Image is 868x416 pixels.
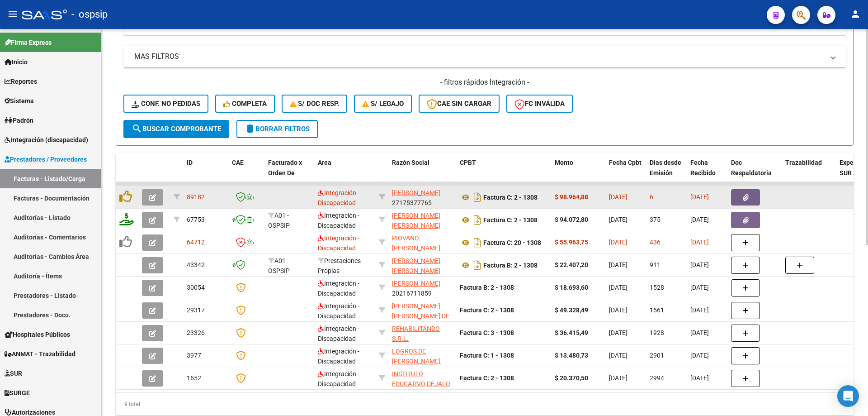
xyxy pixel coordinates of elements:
span: 30054 [187,284,205,291]
span: Completa [223,100,267,108]
strong: Factura C: 20 - 1308 [483,239,541,246]
span: 3977 [187,352,201,359]
i: Descargar documento [472,213,483,227]
span: 436 [650,239,660,246]
span: 1928 [650,329,664,336]
span: [DATE] [609,261,627,268]
strong: Factura C: 2 - 1308 [460,374,514,382]
span: [DATE] [690,193,709,201]
i: Descargar documento [472,258,483,273]
span: [PERSON_NAME] [392,189,440,196]
span: 64712 [187,239,205,246]
span: [PERSON_NAME] [PERSON_NAME] DE [GEOGRAPHIC_DATA] [392,302,453,330]
span: Fecha Recibido [690,159,716,177]
span: [DATE] [690,306,709,314]
span: CAE [232,159,244,166]
span: Fecha Cpbt [609,159,642,166]
span: CAE SIN CARGAR [427,100,491,108]
span: Integración - Discapacidad [318,325,359,343]
span: Doc Respaldatoria [731,159,772,177]
span: [DATE] [609,216,627,223]
strong: Factura C: 2 - 1308 [483,194,538,201]
div: 20216711859 [392,278,453,297]
button: FC Inválida [506,95,573,113]
span: [DATE] [609,306,627,314]
div: 30710425546 [392,346,453,365]
datatable-header-cell: Días desde Emisión [646,153,687,193]
div: Open Intercom Messenger [837,385,859,407]
strong: $ 94.072,80 [555,216,588,223]
mat-icon: delete [245,123,255,134]
span: [DATE] [690,352,709,359]
button: S/ Doc Resp. [282,95,348,113]
strong: $ 22.407,20 [555,261,588,268]
span: Borrar Filtros [245,125,310,133]
span: Razón Social [392,159,429,166]
datatable-header-cell: Monto [551,153,605,193]
span: Integración - Discapacidad [318,189,359,207]
span: [DATE] [609,284,627,291]
div: 30712042946 [392,369,453,388]
strong: Factura C: 3 - 1308 [460,329,514,336]
h4: - filtros rápidos Integración - [123,77,846,87]
strong: Factura C: 1 - 1308 [460,352,514,359]
span: [PERSON_NAME] [392,280,440,287]
span: ANMAT - Trazabilidad [5,349,75,359]
datatable-header-cell: Razón Social [388,153,456,193]
mat-icon: search [132,123,142,134]
span: 1652 [187,374,201,382]
button: Conf. no pedidas [123,95,208,113]
i: Descargar documento [472,190,483,205]
div: 27165443360 [392,301,453,320]
span: ID [187,159,193,166]
datatable-header-cell: Doc Respaldatoria [727,153,782,193]
span: 1528 [650,284,664,291]
span: 23326 [187,329,205,336]
span: [PERSON_NAME] [PERSON_NAME] [392,212,440,230]
span: Integración - Discapacidad [318,212,359,230]
datatable-header-cell: ID [183,153,228,193]
div: 9 total [116,393,854,416]
span: Reportes [5,77,37,86]
span: 43342 [187,261,205,268]
mat-panel-title: MAS FILTROS [134,52,824,62]
span: A01 - OSPSIP [268,257,290,275]
datatable-header-cell: Fecha Cpbt [605,153,646,193]
span: Prestadores / Proveedores [5,154,87,164]
span: 6 [650,193,653,201]
strong: Factura C: 2 - 1308 [460,306,514,314]
span: 1561 [650,306,664,314]
strong: Factura B: 2 - 1308 [483,262,538,269]
datatable-header-cell: Fecha Recibido [687,153,727,193]
div: 27175377765 [392,188,453,207]
strong: $ 20.370,50 [555,374,588,382]
strong: Factura B: 2 - 1308 [460,284,514,291]
strong: $ 36.415,49 [555,329,588,336]
button: Completa [215,95,275,113]
strong: $ 13.480,73 [555,352,588,359]
span: [DATE] [690,239,709,246]
button: S/ legajo [354,95,412,113]
span: 911 [650,261,660,268]
span: A01 - OSPSIP [268,212,290,230]
strong: $ 18.693,60 [555,284,588,291]
span: CPBT [460,159,476,166]
i: Descargar documento [472,235,483,250]
span: 29317 [187,306,205,314]
span: [DATE] [690,329,709,336]
button: Buscar Comprobante [123,120,229,138]
strong: Factura C: 2 - 1308 [483,216,538,224]
span: [DATE] [609,374,627,382]
span: S/ legajo [362,100,404,108]
span: Area [318,159,331,166]
span: Firma Express [5,38,52,48]
span: 67753 [187,216,205,223]
datatable-header-cell: CAE [228,153,264,193]
span: Días desde Emisión [650,159,681,177]
span: Integración - Discapacidad [318,302,359,320]
datatable-header-cell: CPBT [456,153,551,193]
datatable-header-cell: Trazabilidad [782,153,836,193]
span: [DATE] [609,329,627,336]
datatable-header-cell: Facturado x Orden De [264,153,314,193]
mat-expansion-panel-header: MAS FILTROS [123,46,846,67]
